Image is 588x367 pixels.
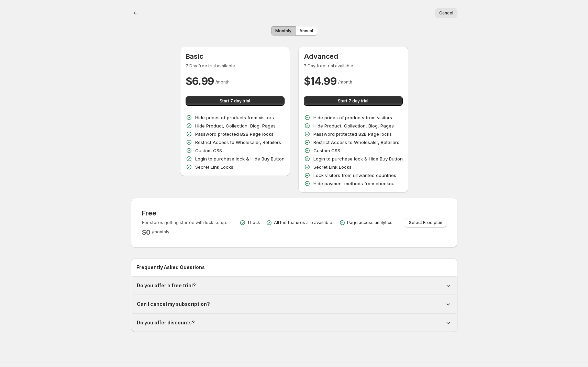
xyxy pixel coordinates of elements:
button: back [131,8,141,18]
p: Login to purchase lock & Hide Buy Button [313,155,403,162]
h2: Frequently Asked Questions [136,264,452,271]
span: / month [338,79,352,85]
h2: $ 6.99 [186,74,214,88]
span: Start 7 day trial [338,98,368,104]
p: For stores getting started with lock setup. [142,220,227,225]
p: Page access analytics [347,220,392,225]
p: Hide Product, Collection, Blog, Pages [195,122,276,129]
button: Start 7 day trial [304,96,403,106]
p: 7 Day free trial available. [186,63,285,69]
p: Hide payment methods from checkout [313,180,396,187]
p: Password protected B2B Page locks [313,131,392,137]
p: Restrict Access to Wholesaler, Retailers [313,139,399,146]
span: Select Free plan [409,220,442,225]
button: Annual [295,26,317,36]
h3: Free [142,209,227,217]
h3: Advanced [304,52,403,60]
span: Annual [299,28,313,34]
button: Start 7 day trial [186,96,285,106]
span: Start 7 day trial [220,98,250,104]
button: Monthly [271,26,296,36]
p: Secret Link Locks [313,164,352,170]
p: Custom CSS [195,147,222,154]
p: Login to purchase lock & Hide Buy Button [195,155,285,162]
h2: $ 14.99 [304,74,337,88]
p: 7 Day free trial available. [304,63,403,69]
p: Hide prices of products from visitors [313,114,392,121]
p: 1 Lock [247,220,260,225]
p: Lock visitors from unwanted countries [313,172,396,179]
span: / month [215,79,230,85]
span: Cancel [439,10,453,16]
h3: Basic [186,52,285,60]
p: Hide prices of products from visitors [195,114,274,121]
p: All the features are available. [274,220,333,225]
button: Cancel [435,8,457,18]
p: Hide Product, Collection, Blog, Pages [313,122,394,129]
h1: Do you offer a free trial? [137,282,196,289]
span: Monthly [275,28,291,34]
span: / monthly [152,229,169,234]
h1: Can I cancel my subscription? [137,301,210,308]
p: Secret Link Locks [195,164,233,170]
h2: $ 0 [142,228,151,236]
p: Password protected B2B Page locks [195,131,274,137]
p: Restrict Access to Wholesaler, Retailers [195,139,281,146]
h1: Do you offer discounts? [137,319,195,326]
button: Select Free plan [405,218,446,227]
p: Custom CSS [313,147,340,154]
